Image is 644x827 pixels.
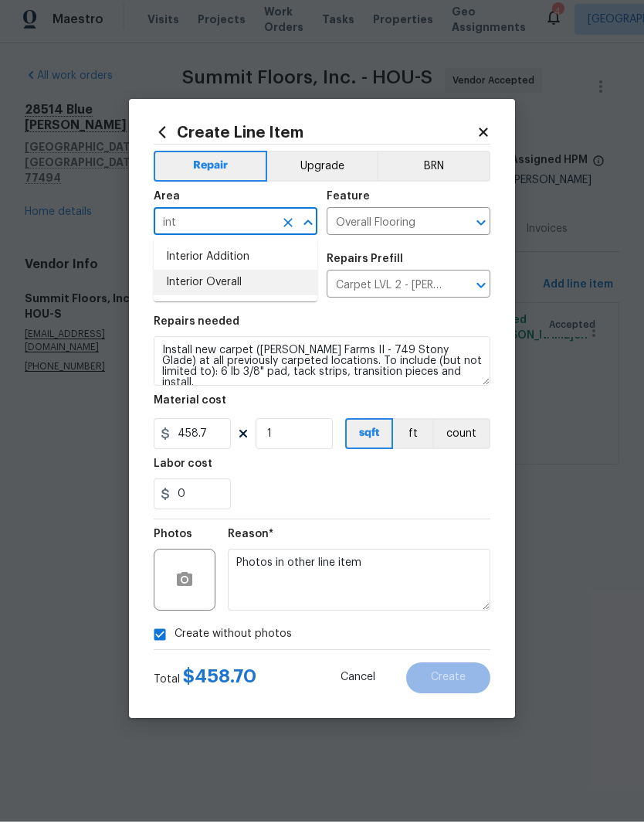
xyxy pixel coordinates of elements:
div: Total [154,674,256,693]
span: $ 458.70 [183,672,256,691]
button: count [432,424,490,454]
span: Create [431,677,466,689]
button: BRN [377,156,490,187]
button: Repair [154,156,267,187]
button: Cancel [316,668,400,699]
button: Close [297,217,319,239]
li: Interior Overall [154,275,317,301]
button: ft [393,424,432,454]
button: Clear [277,217,299,239]
h5: Repairs needed [154,322,239,332]
button: Open [470,217,492,239]
textarea: Install new carpet ([PERSON_NAME] Farms II - 749 Stony Glade) at all previously carpeted location... [154,342,490,391]
button: Create [406,668,490,699]
h5: Reason* [228,534,273,545]
h5: Material cost [154,400,226,411]
span: Create without photos [175,631,292,648]
li: Interior Addition [154,250,317,275]
h2: Create Line Item [154,129,476,146]
h5: Photos [154,534,192,545]
h5: Labor cost [154,464,212,475]
h5: Repairs Prefill [327,259,403,270]
h5: Area [154,196,180,207]
span: Cancel [341,677,375,689]
button: Upgrade [267,156,378,187]
textarea: Photos in other line item [228,554,490,616]
button: Open [470,280,492,301]
h5: Feature [327,196,370,207]
button: sqft [345,424,393,454]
